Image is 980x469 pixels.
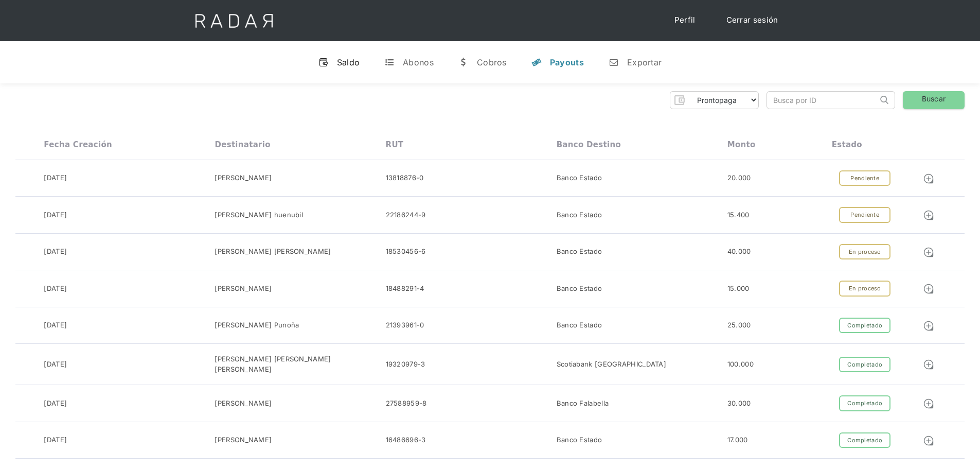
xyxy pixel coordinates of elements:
[727,284,750,294] div: 15.000
[531,57,542,67] div: y
[386,210,426,220] div: 22186244-9
[839,244,890,260] div: En proceso
[215,247,331,257] div: [PERSON_NAME] [PERSON_NAME]
[903,91,965,109] a: Buscar
[557,284,602,294] div: Banco Estado
[670,91,759,109] form: Form
[923,210,934,221] img: Detalle
[44,173,67,183] div: [DATE]
[609,57,619,67] div: n
[215,354,385,374] div: [PERSON_NAME] [PERSON_NAME] [PERSON_NAME]
[839,170,890,186] div: Pendiente
[923,398,934,409] img: Detalle
[664,10,706,30] a: Perfil
[923,320,934,332] img: Detalle
[727,210,750,220] div: 15.400
[386,435,426,445] div: 16486696-3
[839,318,890,334] div: Completado
[839,281,890,297] div: En proceso
[458,57,469,67] div: w
[727,359,754,370] div: 100.000
[557,359,666,370] div: Scotiabank [GEOGRAPHIC_DATA]
[215,435,272,445] div: [PERSON_NAME]
[832,140,862,149] div: Estado
[839,432,890,448] div: Completado
[839,395,890,411] div: Completado
[767,92,878,109] input: Busca por ID
[44,435,67,445] div: [DATE]
[716,10,789,30] a: Cerrar sesión
[386,247,426,257] div: 18530456-6
[557,140,621,149] div: Banco destino
[215,210,303,220] div: [PERSON_NAME] huenubil
[44,140,112,149] div: Fecha creación
[923,173,934,184] img: Detalle
[923,435,934,446] img: Detalle
[923,359,934,370] img: Detalle
[337,57,360,67] div: Saldo
[557,320,602,331] div: Banco Estado
[477,57,507,67] div: Cobros
[215,173,272,183] div: [PERSON_NAME]
[215,140,270,149] div: Destinatario
[923,283,934,294] img: Detalle
[727,320,751,331] div: 25.000
[557,210,602,220] div: Banco Estado
[839,207,890,223] div: Pendiente
[44,284,67,294] div: [DATE]
[44,210,67,220] div: [DATE]
[384,57,395,67] div: t
[550,57,584,67] div: Payouts
[215,320,299,331] div: [PERSON_NAME] Punoña
[44,320,67,331] div: [DATE]
[557,435,602,445] div: Banco Estado
[44,398,67,409] div: [DATE]
[386,140,404,149] div: RUT
[215,284,272,294] div: [PERSON_NAME]
[923,247,934,258] img: Detalle
[727,173,751,183] div: 20.000
[318,57,329,67] div: v
[44,247,67,257] div: [DATE]
[557,247,602,257] div: Banco Estado
[557,398,609,409] div: Banco Falabella
[627,57,662,67] div: Exportar
[403,57,434,67] div: Abonos
[386,173,424,183] div: 13818876-0
[727,435,748,445] div: 17.000
[727,398,751,409] div: 30.000
[839,357,890,373] div: Completado
[386,320,424,331] div: 21393961-0
[386,359,425,370] div: 19320979-3
[557,173,602,183] div: Banco Estado
[44,359,67,370] div: [DATE]
[215,398,272,409] div: [PERSON_NAME]
[386,284,424,294] div: 18488291-4
[386,398,427,409] div: 27588959-8
[727,140,756,149] div: Monto
[727,247,751,257] div: 40.000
